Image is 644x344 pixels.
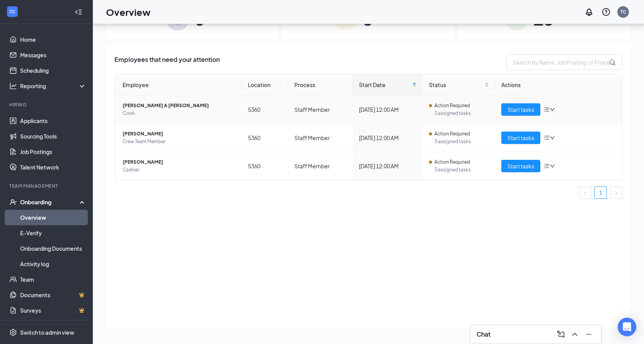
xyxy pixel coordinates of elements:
li: Next Page [610,187,622,199]
span: [PERSON_NAME] A [PERSON_NAME] [123,102,236,110]
a: Applicants [20,113,86,128]
svg: Collapse [75,8,82,16]
span: Crew Team Member [123,138,236,145]
td: Staff Member [288,152,352,180]
span: Start tasks [507,133,534,142]
td: 5360 [242,96,289,124]
svg: Analysis [9,82,17,90]
div: Switch to admin view [20,329,74,336]
span: Cook [123,110,236,117]
span: Start tasks [507,105,534,114]
span: down [550,163,555,169]
div: TC [620,9,626,15]
a: SurveysCrown [20,303,86,318]
div: Onboarding [20,198,80,206]
a: E-Verify [20,225,86,241]
svg: UserCheck [9,198,17,206]
a: Home [20,32,86,47]
svg: ChevronUp [570,330,579,339]
a: Onboarding Documents [20,241,86,256]
div: Reporting [20,82,87,90]
span: bars [543,163,550,169]
span: Cashier [123,166,236,174]
a: Messages [20,47,86,63]
span: Status [429,80,483,89]
div: Hiring [9,101,85,108]
span: [PERSON_NAME] [123,130,236,138]
button: Start tasks [501,160,540,172]
span: Action Required [434,158,470,166]
span: 3 assigned tasks [434,138,489,145]
li: Previous Page [579,187,591,199]
button: ChevronUp [569,328,581,341]
button: ComposeMessage [555,328,567,341]
div: [DATE] 12:00 AM [359,133,417,142]
span: left [583,191,588,195]
button: Minimize [583,328,595,341]
th: Status [423,74,495,96]
span: down [550,135,555,140]
div: [DATE] 12:00 AM [359,162,417,170]
span: 3 assigned tasks [434,110,489,117]
td: Staff Member [288,124,352,152]
input: Search by Name, Job Posting, or Process [506,55,622,70]
th: Actions [495,74,622,96]
div: Open Intercom Messenger [618,318,636,336]
span: Start Date [359,80,411,89]
span: 3 assigned tasks [434,166,489,174]
th: Process [288,74,352,96]
li: 1 [594,187,607,199]
svg: ComposeMessage [556,330,565,339]
span: Action Required [434,102,470,110]
svg: WorkstreamLogo [9,8,16,15]
a: Talent Network [20,159,86,175]
a: Job Postings [20,144,86,159]
a: Overview [20,210,86,225]
span: Employees that need your attention [114,55,220,70]
button: Start tasks [501,132,540,144]
span: Start tasks [507,162,534,170]
td: 5360 [242,152,289,180]
svg: QuestionInfo [601,7,611,17]
span: right [614,191,618,195]
th: Employee [115,74,242,96]
a: Team [20,272,86,287]
td: 5360 [242,124,289,152]
svg: Minimize [584,330,593,339]
span: Action Required [434,130,470,138]
div: [DATE] 12:00 AM [359,105,417,114]
span: bars [543,135,550,141]
button: right [610,187,622,199]
td: Staff Member [288,96,352,124]
a: Sourcing Tools [20,128,86,144]
button: left [579,187,591,199]
h1: Overview [106,5,150,19]
h3: Chat [477,330,490,339]
a: Activity log [20,256,86,272]
svg: Notifications [584,7,594,17]
a: DocumentsCrown [20,287,86,303]
th: Location [242,74,289,96]
button: Start tasks [501,103,540,116]
span: [PERSON_NAME] [123,158,236,166]
a: 1 [595,187,606,199]
div: Team Management [9,183,85,189]
svg: Settings [9,329,17,336]
a: Scheduling [20,63,86,78]
span: down [550,107,555,112]
span: bars [543,106,550,113]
